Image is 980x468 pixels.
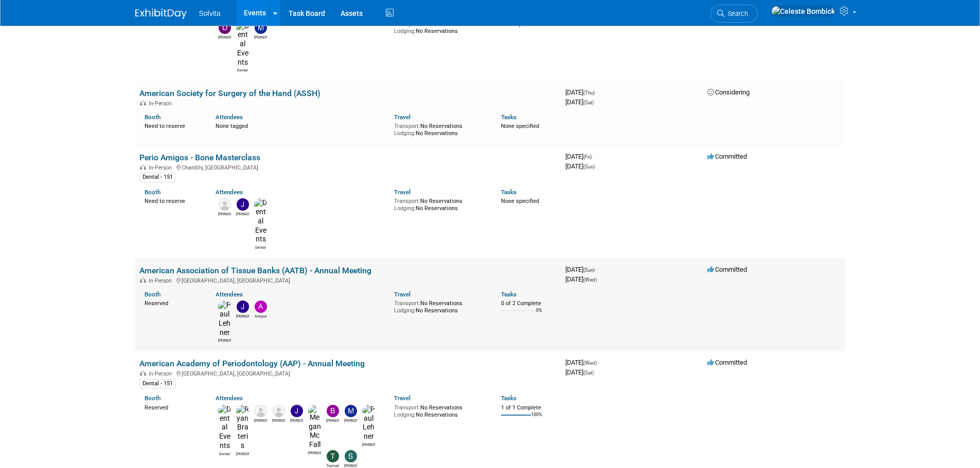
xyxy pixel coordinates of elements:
span: None specified [501,198,539,204]
span: [DATE] [565,88,598,96]
div: Reserved [145,298,201,307]
div: Aireyon Guy [254,313,267,319]
img: Matthew Burns [255,22,267,34]
a: Tasks [501,114,516,121]
div: [GEOGRAPHIC_DATA], [GEOGRAPHIC_DATA] [139,276,557,284]
img: ExhibitDay [135,9,187,19]
a: Tasks [501,395,516,402]
span: Lodging: [394,307,416,314]
img: Lisa Stratton [273,405,285,417]
a: Attendees [216,114,243,121]
span: (Sat) [583,100,594,105]
img: Megan McFall [308,405,321,450]
span: [DATE] [565,266,598,273]
span: [DATE] [565,275,597,283]
img: Brandon Woods [327,405,339,417]
div: Need to reserve [145,196,201,205]
span: None specified [501,123,539,129]
img: In-Person Event [140,277,146,283]
div: Dental Events [236,67,249,73]
span: In-Person [149,100,175,107]
span: Solvita [199,9,221,17]
a: Tasks [501,189,516,196]
span: Considering [707,88,750,96]
span: Transport: [394,123,420,129]
div: Jeremy Wofford [236,313,249,319]
div: No Reservations No Reservations [394,121,486,137]
span: Lodging: [394,411,416,418]
div: No Reservations No Reservations [394,19,486,35]
a: Attendees [216,291,243,298]
span: [DATE] [565,98,594,106]
td: 0% [536,308,542,322]
a: Travel [394,395,411,402]
a: American Association of Tissue Banks (AATB) - Annual Meeting [139,266,371,275]
img: Ron Mercier [255,405,267,417]
span: Committed [707,359,747,366]
span: [DATE] [565,359,600,366]
a: Tasks [501,291,516,298]
img: Kandace Gammon [219,198,231,211]
span: (Wed) [583,360,597,366]
span: - [593,153,595,160]
a: American Society for Surgery of the Hand (ASSH) [139,88,320,98]
a: Booth [145,395,161,402]
img: Jeremy Northcutt [291,405,303,417]
div: No Reservations No Reservations [394,402,486,418]
img: Paul Lehner [218,301,231,337]
img: Celeste Bombick [771,6,835,17]
div: No Reservations No Reservations [394,298,486,314]
div: Matthew Burns [254,34,267,40]
span: Lodging: [394,28,416,34]
td: 100% [531,412,542,426]
img: Ryan Brateris [236,405,249,451]
span: Search [724,10,748,17]
span: Committed [707,153,747,160]
span: Transport: [394,404,420,411]
div: Brandon Woods [326,417,339,423]
img: In-Person Event [140,370,146,376]
div: Ryan Brateris [236,451,249,457]
a: Perio Amigos - Bone Masterclass [139,153,260,162]
div: Matthew Burns [344,417,357,423]
span: - [596,88,598,96]
div: Jeremy Northcutt [290,417,303,423]
a: Booth [145,291,161,298]
span: (Fri) [583,154,592,160]
a: Attendees [216,189,243,196]
span: [DATE] [565,162,595,170]
span: - [596,266,598,273]
img: Dental Events [236,22,249,67]
span: Lodging: [394,205,416,212]
span: (Sun) [583,164,595,170]
div: Ron Mercier [254,417,267,423]
span: In-Person [149,277,175,284]
div: Dental - 151 [139,173,176,182]
span: (Sun) [583,267,595,273]
span: (Thu) [583,90,595,96]
div: Lisa Stratton [272,417,285,423]
a: Booth [145,114,161,121]
img: Jeremy Northcutt [237,198,249,211]
span: [DATE] [565,368,594,376]
img: In-Person Event [140,164,146,170]
span: Transport: [394,300,420,307]
span: Transport: [394,198,420,204]
img: Dental Events [254,198,267,244]
img: In-Person Event [140,100,146,105]
span: In-Person [149,370,175,377]
div: David Busenhart [218,34,231,40]
div: Dental Events [254,244,267,250]
div: None tagged [216,121,386,130]
div: [GEOGRAPHIC_DATA], [GEOGRAPHIC_DATA] [139,369,557,377]
a: American Academy of Periodontology (AAP) - Annual Meeting [139,359,365,368]
div: Chantilly, [GEOGRAPHIC_DATA] [139,163,557,171]
img: David Busenhart [219,22,231,34]
span: [DATE] [565,153,595,160]
span: None specified [501,21,539,28]
div: Paul Lehner [362,441,375,447]
div: No Reservations No Reservations [394,196,486,212]
img: Dental Events [218,405,231,451]
a: Travel [394,291,411,298]
span: (Wed) [583,277,597,283]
